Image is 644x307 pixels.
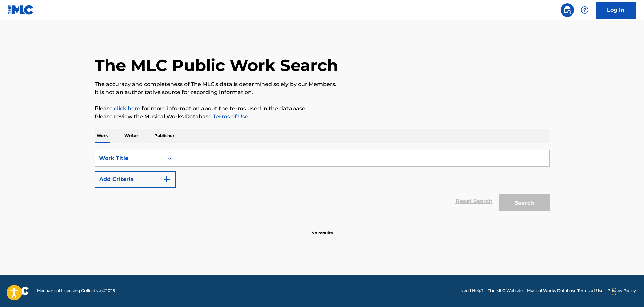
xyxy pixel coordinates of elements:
[95,88,550,96] p: It is not an authoritative source for recording information.
[527,288,603,294] a: Musical Works Database Terms of Use
[163,175,171,183] img: 9d2ae6d4665cec9f34b9.svg
[95,55,338,75] h1: The MLC Public Work Search
[95,113,550,121] p: Please review the Musical Works Database
[99,154,160,162] div: Work Title
[37,288,115,294] span: Mechanical Licensing Collective © 2025
[95,171,176,188] button: Add Criteria
[610,275,644,307] iframe: Chat Widget
[8,5,34,15] img: MLC Logo
[607,288,636,294] a: Privacy Policy
[95,129,110,143] p: Work
[596,2,636,19] a: Log In
[114,105,140,112] a: click here
[612,281,616,302] div: Drag
[152,129,176,143] p: Publisher
[95,150,550,215] form: Search Form
[563,6,571,14] img: search
[311,222,333,236] p: No results
[460,288,484,294] a: Need Help?
[122,129,140,143] p: Writer
[95,104,550,113] p: Please for more information about the terms used in the database.
[95,80,550,88] p: The accuracy and completeness of The MLC's data is determined solely by our Members.
[212,113,248,120] a: Terms of Use
[578,3,591,17] div: Help
[581,6,589,14] img: help
[488,288,523,294] a: The MLC Website
[8,287,29,295] img: logo
[561,3,574,17] a: Public Search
